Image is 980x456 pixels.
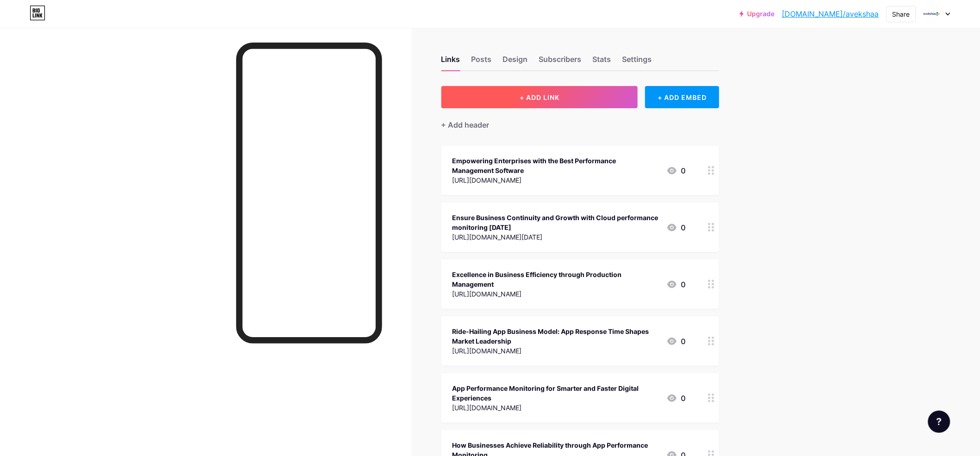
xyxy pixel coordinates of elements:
span: + ADD LINK [520,93,559,101]
div: Ride-Hailing App Business Model: App Response Time Shapes Market Leadership [452,327,659,346]
div: 0 [666,336,686,347]
div: 0 [666,222,686,233]
div: 0 [666,393,686,404]
div: Settings [622,54,652,70]
div: Design [503,54,528,70]
div: Stats [593,54,611,70]
div: [URL][DOMAIN_NAME] [452,403,659,413]
div: + ADD EMBED [645,86,719,108]
a: [DOMAIN_NAME]/avekshaa [782,8,879,19]
div: Links [441,54,460,70]
div: Subscribers [539,54,582,70]
div: Ensure Business Continuity and Growth with Cloud performance monitoring [DATE] [452,213,659,232]
img: avekshaa [923,5,941,23]
div: 0 [666,165,686,176]
div: 0 [666,279,686,290]
a: Upgrade [740,10,775,18]
button: + ADD LINK [441,86,638,108]
div: Share [892,9,910,19]
div: App Performance Monitoring for Smarter and Faster Digital Experiences [452,383,659,403]
div: Empowering Enterprises with the Best Performance Management Software [452,156,659,175]
div: [URL][DOMAIN_NAME][DATE] [452,232,659,242]
div: Posts [471,54,492,70]
div: Excellence in Business Efficiency through Production Management [452,270,659,289]
div: + Add header [441,119,490,130]
div: [URL][DOMAIN_NAME] [452,175,659,185]
div: [URL][DOMAIN_NAME] [452,289,659,299]
div: [URL][DOMAIN_NAME] [452,346,659,356]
